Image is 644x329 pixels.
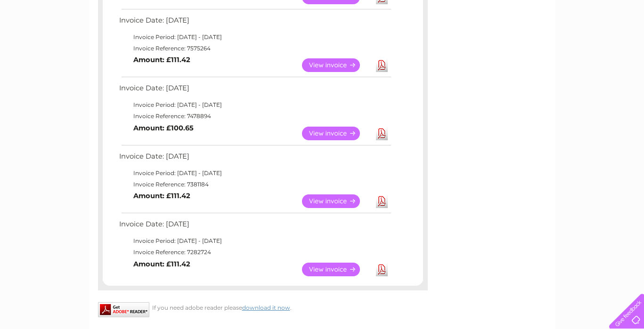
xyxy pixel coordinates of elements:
a: download it now [242,304,290,311]
td: Invoice Period: [DATE] - [DATE] [117,235,392,247]
a: Download [376,194,388,208]
td: Invoice Reference: 7282724 [117,247,392,258]
b: Amount: £111.42 [133,192,190,200]
a: Blog [562,40,576,47]
a: Energy [502,40,522,47]
a: Download [376,263,388,276]
td: Invoice Reference: 7575264 [117,43,392,54]
div: Clear Business is a trading name of Verastar Limited (registered in [GEOGRAPHIC_DATA] No. 3667643... [100,5,545,46]
b: Amount: £100.65 [133,124,194,132]
td: Invoice Period: [DATE] - [DATE] [117,168,392,179]
img: logo.png [23,24,71,53]
td: Invoice Date: [DATE] [117,82,392,99]
b: Amount: £111.42 [133,56,190,64]
div: If you need adobe reader please . [98,302,428,311]
b: Amount: £111.42 [133,260,190,268]
td: Invoice Date: [DATE] [117,150,392,168]
a: View [302,194,371,208]
td: Invoice Reference: 7381184 [117,179,392,190]
td: Invoice Date: [DATE] [117,218,392,235]
a: View [302,127,371,140]
a: Log out [613,40,635,47]
td: Invoice Date: [DATE] [117,14,392,32]
a: Water [478,40,496,47]
a: View [302,58,371,72]
a: View [302,263,371,276]
a: Download [376,127,388,140]
a: Contact [581,40,604,47]
td: Invoice Period: [DATE] - [DATE] [117,32,392,43]
td: Invoice Period: [DATE] - [DATE] [117,99,392,111]
td: Invoice Reference: 7478894 [117,111,392,122]
a: Telecoms [528,40,556,47]
a: Download [376,58,388,72]
a: 0333 014 3131 [466,5,531,16]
